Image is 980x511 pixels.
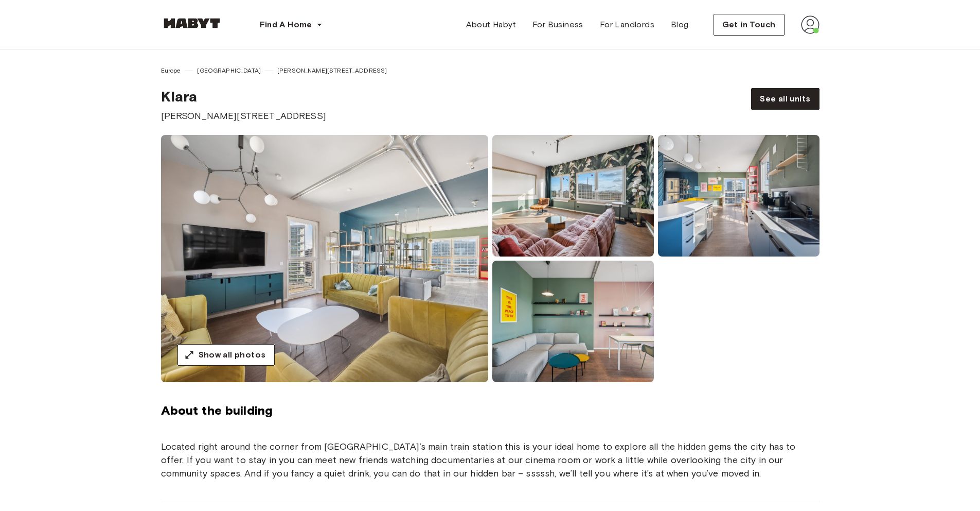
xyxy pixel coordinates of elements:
span: Klara [161,88,326,105]
span: For Business [532,19,583,31]
img: room-image [658,135,819,257]
span: About the building [161,403,819,418]
span: Blog [671,19,689,31]
a: See all units [751,88,819,110]
button: Get in Touch [714,14,785,36]
img: room-image [492,261,654,382]
span: About Habyt [466,19,516,31]
img: avatar [801,15,819,34]
img: room-image [492,135,654,257]
a: For Landlords [592,14,663,35]
img: Habyt [161,18,223,28]
p: Located right around the corner from [GEOGRAPHIC_DATA]’s main train station this is your ideal ho... [161,440,819,480]
button: Find A Home [252,14,331,35]
a: For Business [524,14,592,35]
span: Show all photos [199,349,266,361]
img: room-image [658,261,819,382]
a: About Habyt [458,14,524,35]
span: [GEOGRAPHIC_DATA] [197,66,261,75]
span: See all units [760,93,810,105]
span: [PERSON_NAME][STREET_ADDRESS] [277,66,387,75]
span: Find A Home [260,19,312,31]
img: room-image [161,135,488,382]
span: For Landlords [600,19,654,31]
button: Show all photos [177,344,275,366]
span: Get in Touch [722,19,776,31]
span: [PERSON_NAME][STREET_ADDRESS] [161,109,326,123]
a: Blog [663,14,697,35]
span: Europe [161,66,181,75]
